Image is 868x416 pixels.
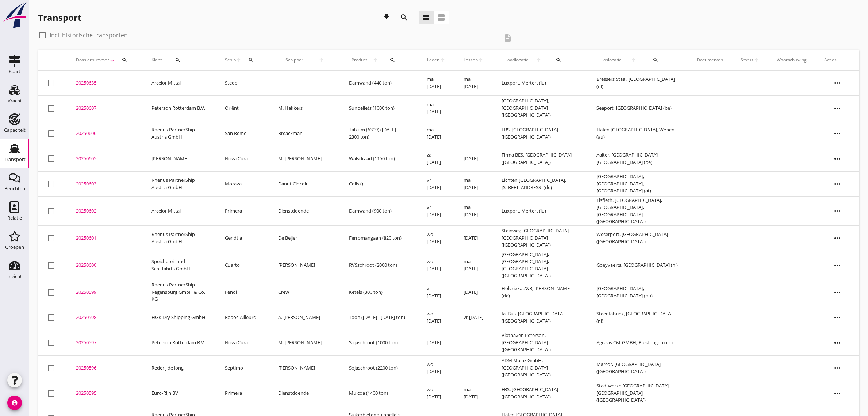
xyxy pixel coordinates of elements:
[278,57,311,63] span: Schipper
[389,57,395,63] i: search
[216,330,269,355] td: Nova Cura
[653,57,658,63] i: search
[248,57,254,63] i: search
[349,57,369,63] span: Product
[143,95,216,121] td: Peterson Rotterdam B.V.
[122,57,127,63] i: search
[827,383,848,404] i: more_horiz
[827,149,848,169] i: more_horiz
[340,330,418,355] td: Sojaschroot (1000 ton)
[827,123,848,144] i: more_horiz
[216,71,269,96] td: Stedo
[8,98,22,103] div: Vracht
[143,305,216,330] td: HGK Dry Shipping GmbH
[493,330,588,355] td: Vlothaven Peterson, [GEOGRAPHIC_DATA] ([GEOGRAPHIC_DATA])
[143,146,216,171] td: [PERSON_NAME]
[340,95,418,121] td: Sunpellets (1000 ton)
[493,355,588,381] td: ADM Mainz GmbH, [GEOGRAPHIC_DATA] ([GEOGRAPHIC_DATA])
[236,57,242,63] i: arrow_upward
[143,330,216,355] td: Peterson Rotterdam B.V.
[455,225,493,251] td: [DATE]
[596,57,626,63] span: Loslocatie
[50,31,128,39] label: Incl. historische transporten
[418,196,454,225] td: vr [DATE]
[382,13,391,22] i: download
[439,57,446,63] i: arrow_upward
[269,251,341,280] td: [PERSON_NAME]
[588,146,688,171] td: Aalter, [GEOGRAPHIC_DATA], [GEOGRAPHIC_DATA] (be)
[269,146,341,171] td: M. [PERSON_NAME]
[827,228,848,248] i: more_horiz
[76,155,134,162] div: 20250605
[455,280,493,305] td: [DATE]
[269,95,341,121] td: M. Hakkers
[400,13,408,22] i: search
[493,146,588,171] td: Firma BES, [GEOGRAPHIC_DATA] ([GEOGRAPHIC_DATA])
[827,307,848,328] i: more_horiz
[216,121,269,146] td: San Remo
[556,57,561,63] i: search
[76,390,134,397] div: 20250595
[777,57,807,63] div: Waarschuwing
[143,71,216,96] td: Arcelor Mittal
[697,57,723,63] div: Documenten
[418,280,454,305] td: vr [DATE]
[588,171,688,196] td: [GEOGRAPHIC_DATA], [GEOGRAPHIC_DATA], [GEOGRAPHIC_DATA] (at)
[76,262,134,269] div: 20250600
[502,57,532,63] span: Laadlocatie
[588,95,688,121] td: Seaport, [GEOGRAPHIC_DATA] (be)
[76,180,134,188] div: 20250603
[827,174,848,194] i: more_horiz
[143,251,216,280] td: Speicherei- und Schiffahrts GmbH
[827,73,848,93] i: more_horiz
[493,95,588,121] td: [GEOGRAPHIC_DATA], [GEOGRAPHIC_DATA] ([GEOGRAPHIC_DATA])
[626,57,641,63] i: arrow_upward
[216,251,269,280] td: Cuarto
[143,121,216,146] td: Rhenus PartnerShip Austria GmbH
[7,396,22,410] i: account_circle
[493,121,588,146] td: EBS, [GEOGRAPHIC_DATA] ([GEOGRAPHIC_DATA])
[9,69,20,74] div: Kaart
[418,330,454,355] td: [DATE]
[143,381,216,406] td: Euro-Rijn BV
[4,157,26,162] div: Transport
[269,305,341,330] td: A. [PERSON_NAME]
[76,314,134,321] div: 20250598
[478,57,484,63] i: arrow_upward
[493,280,588,305] td: Holvrieka Z&B, [PERSON_NAME] (de)
[464,57,478,63] span: Lossen
[340,305,418,330] td: Toon ([DATE] - [DATE] ton)
[269,355,341,381] td: [PERSON_NAME]
[216,381,269,406] td: Primera
[588,121,688,146] td: Hafen [GEOGRAPHIC_DATA], Wenen (au)
[269,330,341,355] td: M. [PERSON_NAME]
[76,364,134,372] div: 20250596
[340,251,418,280] td: RVSschroot (2000 ton)
[340,381,418,406] td: Mulcoa (1400 ton)
[422,13,431,22] i: view_headline
[588,381,688,406] td: Stadtwerke [GEOGRAPHIC_DATA], [GEOGRAPHIC_DATA] ([GEOGRAPHIC_DATA])
[269,196,341,225] td: Dienstdoende
[216,171,269,196] td: Morava
[455,196,493,225] td: ma [DATE]
[455,71,493,96] td: ma [DATE]
[418,71,454,96] td: ma [DATE]
[76,339,134,346] div: 20250597
[216,225,269,251] td: Gendtia
[588,355,688,381] td: Marcor, [GEOGRAPHIC_DATA] ([GEOGRAPHIC_DATA])
[76,57,109,63] span: Dossiernummer
[225,57,236,63] span: Schip
[588,305,688,330] td: Steenfabriek, [GEOGRAPHIC_DATA] (nl)
[76,235,134,242] div: 20250601
[76,289,134,296] div: 20250599
[340,171,418,196] td: Coils ()
[269,225,341,251] td: De Beijer
[418,171,454,196] td: vr [DATE]
[4,186,25,191] div: Berichten
[588,330,688,355] td: Agravis Ost GMBH, Bülstringen (de)
[455,381,493,406] td: ma [DATE]
[827,333,848,353] i: more_horiz
[38,12,81,23] div: Transport
[418,121,454,146] td: ma [DATE]
[175,57,181,63] i: search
